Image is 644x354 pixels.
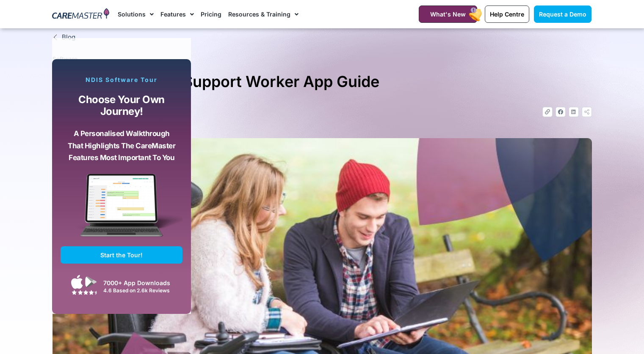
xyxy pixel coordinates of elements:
span: Request a Demo [539,11,586,18]
img: CareMaster Software Mockup on Screen [61,174,182,246]
a: Start the Tour! [61,246,182,264]
a: Help Centre [485,5,529,23]
div: 4.6 Based on 2.6k Reviews [103,287,178,294]
img: Google Play Store App Review Stars [72,290,97,295]
img: CareMaster Logo [52,8,109,21]
p: Choose your own journey! [67,94,176,118]
a: Request a Demo [534,5,591,23]
a: What's New [419,5,477,23]
span: Help Centre [490,11,524,18]
span: What's New [430,11,466,18]
span: Blog [60,33,75,42]
img: Google Play App Icon [85,275,97,288]
span: Start the Tour! [100,251,143,259]
img: Apple App Store Icon [71,275,83,289]
div: 7000+ App Downloads [103,278,178,287]
p: A personalised walkthrough that highlights the CareMaster features most important to you [67,128,176,164]
h1: CareMaster NDIS Support Worker App Guide [53,69,592,94]
p: NDIS Software Tour [61,76,182,84]
a: Blog [53,33,592,42]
